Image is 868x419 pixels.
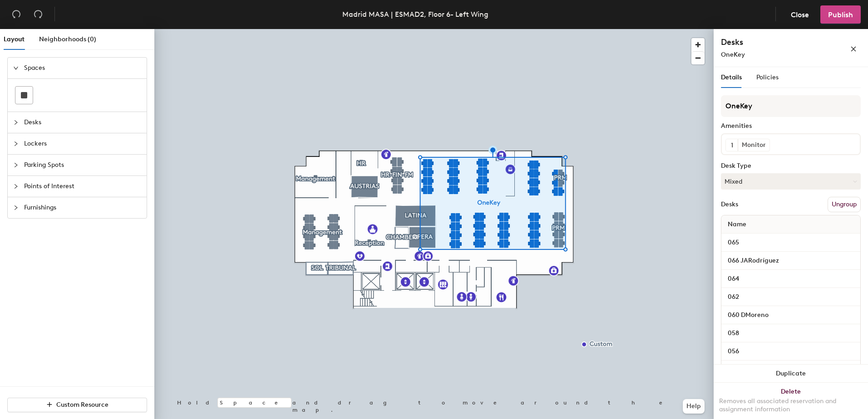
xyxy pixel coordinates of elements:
[39,35,96,43] span: Neighborhoods (0)
[731,141,733,150] span: 1
[721,51,745,58] span: OneKey
[828,197,861,212] button: Ungroup
[13,65,19,71] span: expanded
[723,309,858,322] input: Unnamed desk
[723,345,858,358] input: Unnamed desk
[721,36,821,48] h4: Desks
[721,201,738,208] div: Desks
[13,162,19,168] span: collapsed
[723,363,858,376] input: Unnamed desk
[683,399,705,414] button: Help
[719,397,863,414] div: Removes all associated reservation and assignment information
[723,254,858,267] input: Unnamed desk
[723,327,858,340] input: Unnamed desk
[714,365,868,383] button: Duplicate
[721,73,742,81] span: Details
[342,9,488,20] div: Madrid MASA | ESMAD2, Floor 6- Left Wing
[756,73,779,81] span: Policies
[721,162,861,170] div: Desk Type
[721,173,861,190] button: Mixed
[723,273,858,285] input: Unnamed desk
[828,10,853,19] span: Publish
[820,5,861,24] button: Publish
[721,122,861,130] div: Amenities
[24,112,141,133] span: Desks
[726,139,738,151] button: 1
[723,291,858,303] input: Unnamed desk
[850,46,857,52] span: close
[24,197,141,218] span: Furnishings
[24,133,141,154] span: Lockers
[738,139,769,151] div: Monitor
[723,216,751,233] span: Name
[24,155,141,175] span: Parking Spots
[723,236,858,249] input: Unnamed desk
[783,5,817,24] button: Close
[13,120,19,125] span: collapsed
[56,401,108,409] span: Custom Resource
[24,176,141,197] span: Points of Interest
[13,184,19,189] span: collapsed
[4,35,25,43] span: Layout
[7,398,147,412] button: Custom Resource
[7,5,25,24] button: Undo (⌘ + Z)
[13,205,19,210] span: collapsed
[12,10,21,19] span: undo
[24,58,141,78] span: Spaces
[29,5,47,24] button: Redo (⌘ + ⇧ + Z)
[791,10,809,19] span: Close
[13,141,19,146] span: collapsed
